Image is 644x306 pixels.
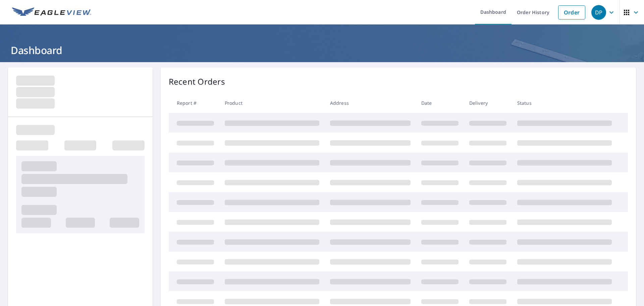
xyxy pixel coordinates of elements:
[169,76,225,88] p: Recent Orders
[12,7,91,17] img: EV Logo
[558,5,585,19] a: Order
[464,93,512,113] th: Delivery
[416,93,464,113] th: Date
[512,93,617,113] th: Status
[325,93,416,113] th: Address
[591,5,606,20] div: DP
[169,93,219,113] th: Report #
[219,93,325,113] th: Product
[8,43,636,57] h1: Dashboard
